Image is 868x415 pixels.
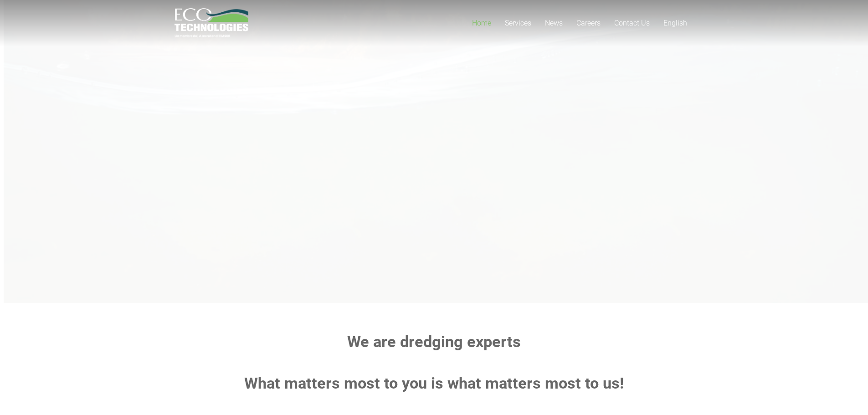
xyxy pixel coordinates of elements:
[472,19,491,27] span: Home
[505,19,531,27] span: Services
[614,19,650,27] span: Contact Us
[244,374,624,392] strong: What matters most to you is what matters most to us!
[175,8,249,38] a: logo_EcoTech_ASDR_RGB
[663,19,687,27] span: English
[576,19,601,27] span: Careers
[347,333,521,351] strong: We are dredging experts
[545,19,563,27] span: News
